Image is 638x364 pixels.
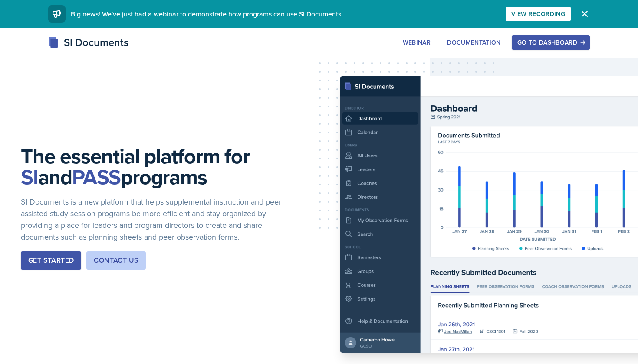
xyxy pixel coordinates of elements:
div: View Recording [511,10,565,17]
button: Get Started [21,251,81,270]
button: Documentation [441,35,506,50]
div: Webinar [403,39,431,46]
div: Get Started [28,255,74,266]
div: Documentation [447,39,501,46]
button: Contact Us [86,251,146,270]
div: Go to Dashboard [517,39,584,46]
button: Webinar [397,35,436,50]
button: Go to Dashboard [512,35,590,50]
span: Big news! We've just had a webinar to demonstrate how programs can use SI Documents. [71,9,343,19]
div: SI Documents [48,35,128,50]
div: Contact Us [94,255,138,266]
button: View Recording [506,6,571,21]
